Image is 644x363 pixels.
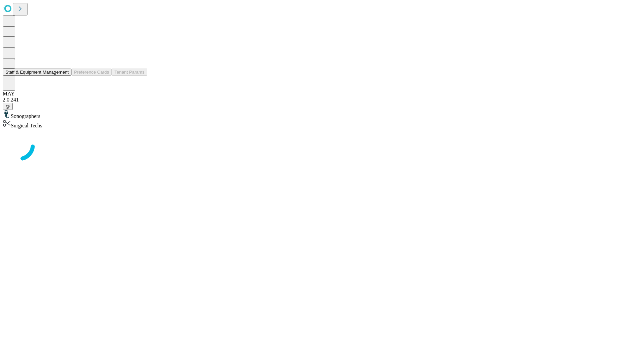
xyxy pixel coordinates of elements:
[3,91,641,97] div: MAY
[3,110,641,119] div: Sonographers
[3,103,13,110] button: @
[3,119,641,129] div: Surgical Techs
[112,69,147,76] button: Tenant Params
[3,69,71,76] button: Staff & Equipment Management
[3,97,641,103] div: 2.0.241
[5,104,10,109] span: @
[71,69,112,76] button: Preference Cards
